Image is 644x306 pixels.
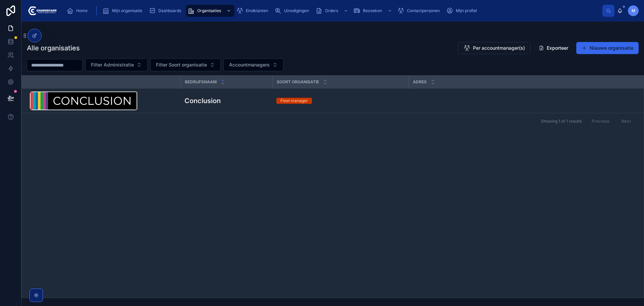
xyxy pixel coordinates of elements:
[276,98,405,104] a: Fleet manager
[280,98,308,104] div: Fleet manager
[533,42,574,54] button: Exporteer
[277,79,319,85] span: Soort organisatie
[30,91,138,110] img: conclusion.svg
[147,5,186,17] a: Dashboards
[65,5,92,17] a: Home
[150,58,221,71] button: Select Button
[185,79,217,85] span: Bedrijfsnaam
[314,5,352,17] a: Orders
[458,42,531,54] button: Per accountmanager(s)
[186,5,234,17] a: Organisaties
[184,96,268,106] a: Conclusion
[576,42,639,54] button: Nieuwe organisatie
[156,61,207,68] span: Filter Soort organisatie
[223,58,283,71] button: Select Button
[632,8,635,13] span: M
[62,3,602,18] div: scrollable content
[158,8,181,13] span: Dashboards
[27,43,80,53] h1: Alle organisaties
[413,79,427,85] span: Adres
[325,8,338,13] span: Orders
[407,8,440,13] span: Contactpersonen
[284,8,309,13] span: Uinodigingen
[184,96,221,106] h3: Conclusion
[197,8,221,13] span: Organisaties
[395,5,444,17] a: Contactpersonen
[456,8,477,13] span: Mijn profiel
[85,58,148,71] button: Select Button
[101,5,147,17] a: Mijn organisatie
[30,91,176,110] a: conclusion.svg
[352,5,395,17] a: Bezoeken
[27,5,57,16] img: App logo
[246,8,268,13] span: Eindklanten
[91,61,134,68] span: Filter Administratie
[76,8,88,13] span: Home
[541,119,582,124] span: Showing 1 of 1 results
[229,61,270,68] span: Accountmanagers
[112,8,142,13] span: Mijn organisatie
[473,45,525,51] span: Per accountmanager(s)
[363,8,382,13] span: Bezoeken
[234,5,273,17] a: Eindklanten
[444,5,482,17] a: Mijn profiel
[273,5,314,17] a: Uinodigingen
